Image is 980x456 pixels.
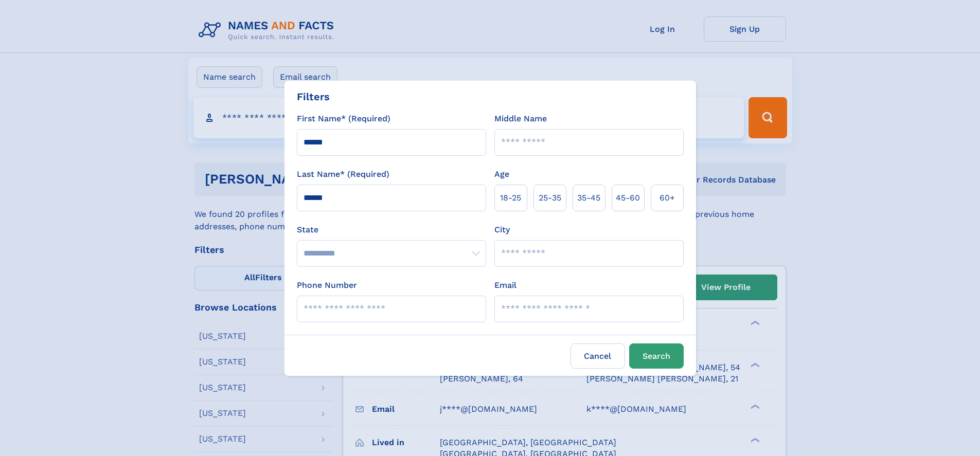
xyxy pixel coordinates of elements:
label: State [297,224,486,236]
label: Age [494,168,509,180]
button: Search [629,343,684,369]
label: First Name* (Required) [297,113,390,125]
span: 45‑60 [616,192,640,204]
span: 35‑45 [577,192,600,204]
label: Last Name* (Required) [297,168,389,180]
div: Filters [297,89,330,104]
span: 25‑35 [539,192,561,204]
label: Middle Name [494,113,547,125]
span: 18‑25 [500,192,521,204]
label: Phone Number [297,279,357,291]
span: 60+ [660,192,675,204]
label: City [494,224,510,236]
label: Email [494,279,516,291]
label: Cancel [571,343,625,369]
